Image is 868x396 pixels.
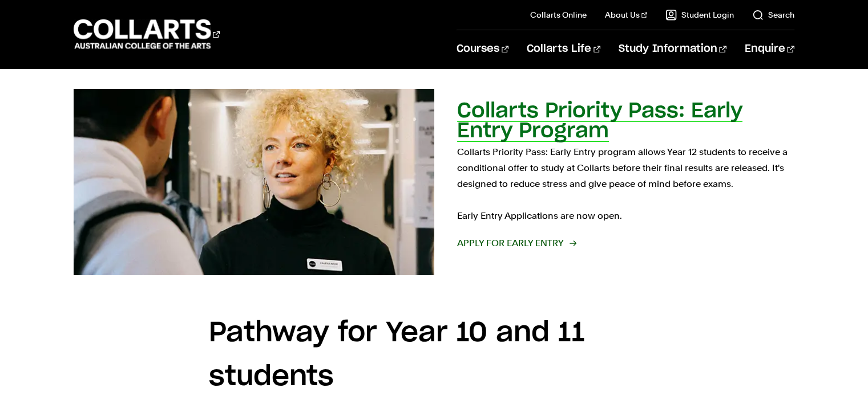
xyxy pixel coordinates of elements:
[530,9,587,21] a: Collarts Online
[457,144,794,224] p: Collarts Priority Pass: Early Entry program allows Year 12 students to receive a conditional offe...
[74,89,794,275] a: Collarts Priority Pass: Early Entry Program Collarts Priority Pass: Early Entry program allows Ye...
[665,9,734,21] a: Student Login
[74,18,220,50] div: Go to homepage
[527,30,600,68] a: Collarts Life
[619,30,726,68] a: Study Information
[457,101,742,141] h2: Collarts Priority Pass: Early Entry Program
[457,235,575,251] span: Apply for Early Entry
[752,9,794,21] a: Search
[605,9,647,21] a: About Us
[457,30,508,68] a: Courses
[745,30,794,68] a: Enquire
